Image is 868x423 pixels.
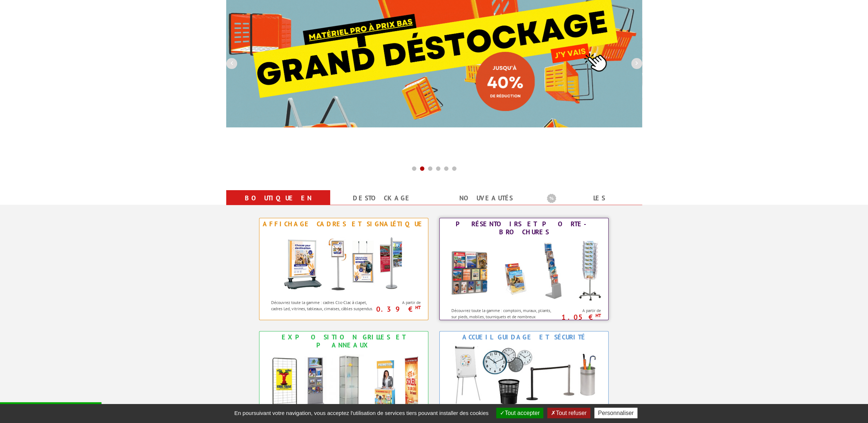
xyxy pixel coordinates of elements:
[261,220,426,228] div: Affichage Cadres et Signalétique
[595,312,601,319] sup: HT
[443,192,529,205] a: nouveautés
[261,333,426,349] div: Exposition Grilles et Panneaux
[377,300,421,305] span: A partir de
[259,218,428,320] a: Affichage Cadres et Signalétique Affichage Cadres et Signalétique Découvrez toute la gamme : cadr...
[339,192,425,205] a: Destockage
[554,315,601,319] p: 1.05 €
[444,238,604,304] img: Présentoirs et Porte-brochures
[235,192,321,218] a: Boutique en ligne
[547,192,633,218] a: Les promotions
[263,351,424,417] img: Exposition Grilles et Panneaux
[374,307,421,311] p: 0.39 €
[558,308,601,314] span: A partir de
[547,192,638,206] b: Les promotions
[496,408,543,418] button: Tout accepter
[439,218,609,320] a: Présentoirs et Porte-brochures Présentoirs et Porte-brochures Découvrez toute la gamme : comptoir...
[231,410,492,416] span: En poursuivant votre navigation, vous acceptez l'utilisation de services tiers pouvant installer ...
[415,304,420,311] sup: HT
[444,343,604,409] img: Accueil Guidage et Sécurité
[441,333,606,341] div: Accueil Guidage et Sécurité
[594,408,637,418] button: Personnaliser (fenêtre modale)
[451,307,555,326] p: Découvrez toute la gamme : comptoirs, muraux, pliants, sur pieds, mobiles, tourniquets et de nomb...
[276,230,411,296] img: Affichage Cadres et Signalétique
[547,408,590,418] button: Tout refuser
[441,220,606,236] div: Présentoirs et Porte-brochures
[271,299,375,312] p: Découvrez toute la gamme : cadres Clic-Clac à clapet, cadres Led, vitrines, tableaux, cimaises, c...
